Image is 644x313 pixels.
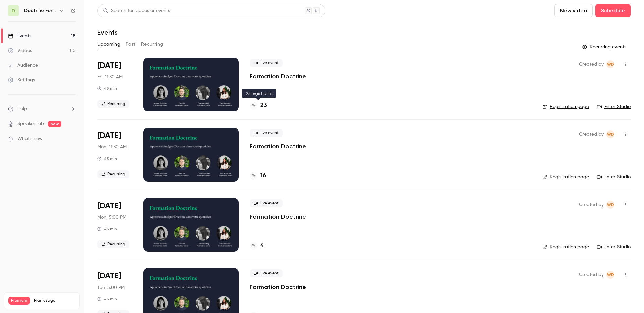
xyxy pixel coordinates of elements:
iframe: Noticeable Trigger [68,136,76,142]
span: Mon, 11:30 AM [97,144,127,150]
button: Schedule [595,4,631,17]
span: Webinar Doctrine [606,271,614,279]
div: 45 min [97,226,117,232]
span: Mon, 5:00 PM [97,214,126,221]
span: [DATE] [97,271,121,281]
div: 45 min [97,86,117,91]
span: What's new [17,135,43,142]
span: Recurring [97,170,129,178]
button: Upcoming [97,39,120,50]
h6: Doctrine Formation Avocats [24,7,56,14]
button: Recurring events [579,42,631,52]
span: WD [607,271,614,279]
div: Settings [8,77,35,83]
a: Registration page [542,244,589,250]
span: new [48,121,61,127]
span: Created by [579,201,604,209]
div: Oct 10 Fri, 11:30 AM (Europe/Paris) [97,58,132,111]
a: 16 [250,171,266,180]
span: Plan usage [34,298,75,303]
button: Past [126,39,136,50]
h4: 16 [260,171,266,180]
span: [DATE] [97,201,121,211]
span: Recurring [97,100,129,108]
h4: 4 [260,241,264,250]
span: Live event [250,199,283,207]
button: Recurring [141,39,163,50]
div: Oct 13 Mon, 5:00 PM (Europe/Paris) [97,198,132,252]
span: [DATE] [97,130,121,141]
span: Webinar Doctrine [606,130,614,138]
span: Created by [579,130,604,138]
h4: 23 [260,101,267,110]
div: Oct 13 Mon, 11:30 AM (Europe/Paris) [97,128,132,181]
span: D [12,7,15,14]
a: 23 [250,101,267,110]
span: Live event [250,269,283,277]
span: [DATE] [97,60,121,71]
a: Formation Doctrine [250,72,306,80]
a: Formation Doctrine [250,142,306,150]
span: Created by [579,60,604,68]
span: Recurring [97,240,129,248]
span: Tue, 5:00 PM [97,284,125,291]
span: WD [607,201,614,209]
a: Registration page [542,103,589,110]
a: Enter Studio [597,244,631,250]
div: Search for videos or events [103,7,170,14]
div: Videos [8,47,32,54]
span: Created by [579,271,604,279]
span: Webinar Doctrine [606,60,614,68]
span: Fri, 11:30 AM [97,74,123,80]
div: 45 min [97,296,117,302]
a: SpeakerHub [17,120,44,127]
span: Live event [250,59,283,67]
span: Premium [8,297,30,305]
span: Webinar Doctrine [606,201,614,209]
span: WD [607,130,614,138]
a: Enter Studio [597,103,631,110]
div: Events [8,33,31,39]
h1: Events [97,28,118,36]
button: New video [554,4,593,17]
a: Enter Studio [597,174,631,180]
span: Help [17,105,27,112]
a: Registration page [542,174,589,180]
a: Formation Doctrine [250,213,306,221]
a: Formation Doctrine [250,283,306,291]
span: Live event [250,129,283,137]
li: help-dropdown-opener [8,105,76,112]
a: 4 [250,241,264,250]
span: WD [607,60,614,68]
div: Audience [8,62,38,69]
div: 45 min [97,156,117,161]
